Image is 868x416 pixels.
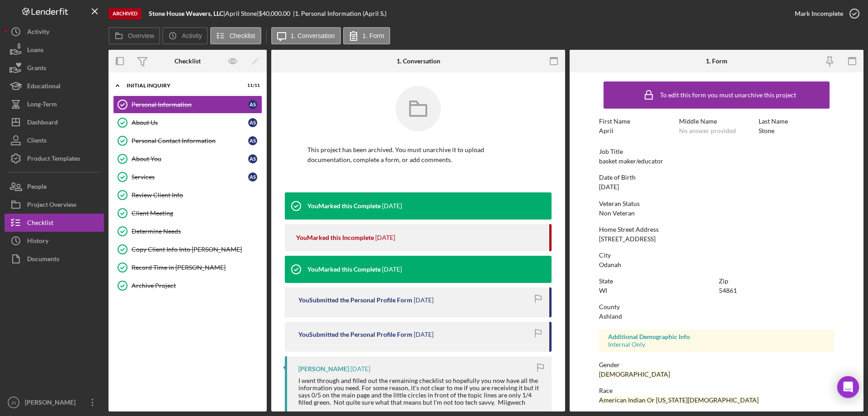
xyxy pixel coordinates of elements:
[23,393,81,414] div: [PERSON_NAME]
[27,23,49,43] div: Activity
[5,23,104,41] button: Activity
[608,341,825,348] div: Internal Only
[599,226,834,233] div: Home Street Address
[27,149,80,170] div: Product Templates
[5,250,104,268] button: Documents
[113,277,262,295] a: Archive Project
[5,41,104,59] a: Loans
[27,214,53,234] div: Checklist
[599,371,670,378] div: [DEMOGRAPHIC_DATA]
[108,27,160,44] button: Overview
[660,91,796,99] div: To edit this form you must unarchive this project
[5,131,104,149] button: Clients
[599,252,834,259] div: City
[5,95,104,113] button: Long-Term
[113,222,262,240] a: Determine Needs
[175,57,201,65] div: Checklist
[132,155,248,163] div: About You
[230,32,255,39] label: Checklist
[599,303,834,311] div: County
[113,204,262,222] a: Client Meeting
[162,27,208,44] button: Activity
[837,376,859,398] div: Open Intercom Messenger
[350,365,370,373] time: 2025-06-16 12:23
[27,77,61,97] div: Educational
[149,10,223,17] b: Stone House Weavers, LLC
[599,277,714,285] div: State
[244,83,260,88] div: 11 / 11
[27,177,47,198] div: People
[599,174,834,181] div: Date of Birth
[108,8,142,19] div: Archived
[599,118,675,125] div: First Name
[599,148,834,155] div: Job Title
[113,186,262,204] a: Review Client Info
[599,200,834,207] div: Veteran Status
[132,282,262,289] div: Archive Project
[599,387,834,394] div: Race
[5,113,104,131] button: Dashboard
[719,287,737,294] div: 54861
[608,333,825,340] div: Additional Demographic Info
[414,296,434,304] time: 2025-06-16 21:08
[113,258,262,277] a: Record Time in [PERSON_NAME]
[113,150,262,168] a: About YouAS
[113,168,262,186] a: ServicesAS
[11,400,16,405] text: JS
[27,131,47,152] div: Clients
[27,95,57,115] div: Long-Term
[599,127,613,134] div: April
[5,149,104,167] button: Product Templates
[363,32,384,39] label: 1. Form
[113,132,262,150] a: Personal Contact InformationAS
[759,127,774,134] div: Stone
[343,27,390,44] button: 1. Form
[599,210,635,217] div: Non Veteran
[27,59,46,79] div: Grants
[113,96,262,114] a: Personal InformationAS
[5,77,104,95] button: Educational
[307,266,381,273] div: You Marked this Complete
[298,296,412,304] div: You Submitted the Personal Profile Form
[132,191,262,199] div: Review Client Info
[5,214,104,232] button: Checklist
[113,114,262,132] a: About UsAS
[132,119,248,126] div: About Us
[5,177,104,196] button: People
[786,5,863,23] button: Mark Incomplete
[27,250,59,270] div: Documents
[706,57,727,65] div: 1. Form
[298,365,349,373] div: [PERSON_NAME]
[679,118,755,125] div: Middle Name
[149,10,225,17] div: |
[132,210,262,217] div: Client Meeting
[248,100,257,109] div: A S
[248,172,257,182] div: A S
[210,27,261,44] button: Checklist
[719,277,834,285] div: Zip
[182,32,202,39] label: Activity
[259,10,293,17] div: $40,000.00
[5,232,104,250] button: History
[5,59,104,77] button: Grants
[27,41,43,61] div: Loans
[27,196,76,216] div: Project Overview
[5,393,104,411] button: JS[PERSON_NAME]
[599,287,607,294] div: WI
[679,127,736,134] div: No answer provided
[5,196,104,214] button: Project Overview
[132,137,248,144] div: Personal Contact Information
[599,158,663,165] div: basket maker/educator
[271,27,341,44] button: 1. Conversation
[382,202,402,210] time: 2025-07-01 15:24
